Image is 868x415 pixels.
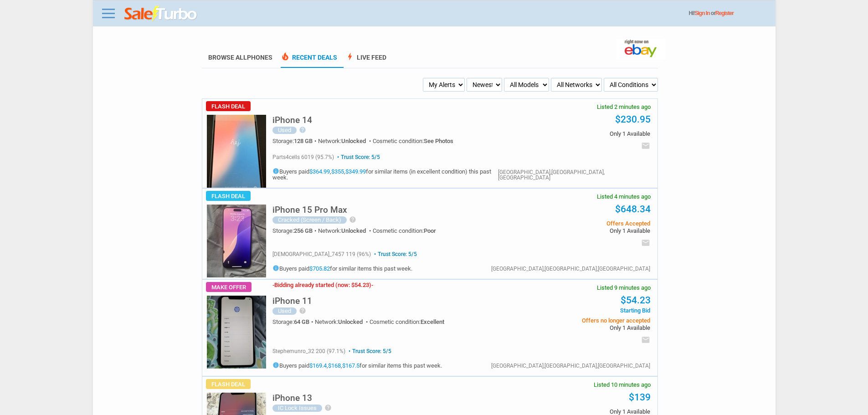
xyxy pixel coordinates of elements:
span: - [371,282,373,288]
a: $168 [328,362,341,369]
span: Only 1 Available [513,409,650,415]
div: Network: [318,228,373,234]
a: Sign In [695,10,710,16]
i: help [299,307,306,314]
span: parts4cells 6019 (95.7%) [272,154,334,160]
span: [DEMOGRAPHIC_DATA]_7457 119 (96%) [272,251,371,257]
a: $169.4 [309,362,327,369]
span: Listed 4 minutes ago [597,194,651,200]
a: $648.34 [615,204,651,215]
h5: Buyers paid for similar items this past week. [272,265,417,272]
a: $167.5 [342,362,360,369]
a: Register [715,10,734,16]
span: Trust Score: 5/5 [347,348,391,354]
a: local_fire_departmentRecent Deals [281,54,337,68]
span: local_fire_department [281,52,290,61]
span: Only 1 Available [513,131,650,137]
a: $705.82 [309,265,330,272]
span: Trust Score: 5/5 [372,251,417,257]
span: Starting Bid [513,307,650,313]
h5: Buyers paid , , for similar items this past week. [272,362,442,369]
div: [GEOGRAPHIC_DATA],[GEOGRAPHIC_DATA],[GEOGRAPHIC_DATA] [491,266,650,272]
span: See Photos [424,138,453,144]
span: Phones [247,54,272,61]
i: email [641,141,650,150]
span: - [272,282,274,288]
a: $230.95 [615,114,651,125]
div: Cosmetic condition: [373,228,436,234]
a: Browse AllPhones [208,54,272,61]
div: [GEOGRAPHIC_DATA],[GEOGRAPHIC_DATA],[GEOGRAPHIC_DATA] [491,363,650,369]
span: Unlocked [341,138,366,144]
span: Offers no longer accepted [513,318,650,323]
div: [GEOGRAPHIC_DATA],[GEOGRAPHIC_DATA],[GEOGRAPHIC_DATA] [498,169,650,180]
span: Poor [424,227,436,234]
span: stephemunro_32 200 (97.1%) [272,348,345,354]
h5: iPhone 13 [272,394,312,402]
a: $364.99 [309,168,330,175]
a: $54.23 [621,295,651,306]
a: $355 [331,168,344,175]
span: Unlocked [341,227,366,234]
div: Used [272,127,297,134]
img: s-l225.jpg [207,115,266,188]
span: 256 GB [294,227,313,234]
img: s-l225.jpg [207,296,266,369]
h3: Bidding already started (now: $54.23) [272,282,373,288]
i: info [272,265,279,272]
i: email [641,238,650,247]
span: Excellent [421,318,444,325]
span: 128 GB [294,138,313,144]
div: Network: [315,319,370,325]
span: Trust Score: 5/5 [335,154,380,160]
div: IC Lock Issues [272,405,322,412]
a: iPhone 14 [272,118,312,124]
i: help [299,126,306,133]
span: Only 1 Available [513,228,650,234]
h5: Buyers paid , , for similar items (in excellent condition) this past week. [272,168,498,180]
span: Make Offer [206,282,252,292]
a: iPhone 15 Pro Max [272,207,347,214]
div: Storage: [272,319,315,325]
a: boltLive Feed [345,54,386,68]
img: s-l225.jpg [207,205,266,277]
i: email [641,335,650,344]
i: help [349,216,356,223]
i: info [272,168,279,174]
h5: iPhone 15 Pro Max [272,205,347,214]
h5: iPhone 11 [272,297,312,305]
i: info [272,362,279,369]
span: or [711,10,734,16]
a: iPhone 11 [272,298,312,305]
span: Hi! [689,10,695,16]
span: Only 1 Available [513,325,650,331]
span: Listed 10 minutes ago [594,382,651,388]
span: Offers Accepted [513,220,650,226]
span: Flash Deal [206,379,251,389]
span: Flash Deal [206,191,251,201]
a: iPhone 13 [272,395,312,402]
span: Flash Deal [206,101,251,111]
span: bolt [345,52,354,61]
div: Cracked (Screen / Back) [272,216,347,224]
div: Storage: [272,228,318,234]
div: Cosmetic condition: [373,138,453,144]
span: Listed 2 minutes ago [597,104,651,110]
img: saleturbo.com - Online Deals and Discount Coupons [124,6,198,22]
a: $349.99 [345,168,366,175]
div: Network: [318,138,373,144]
span: Listed 9 minutes ago [597,285,651,291]
span: Unlocked [338,318,363,325]
span: 64 GB [294,318,309,325]
div: Used [272,307,297,315]
div: Cosmetic condition: [370,319,444,325]
a: $139 [629,392,651,403]
i: help [324,404,332,411]
h5: iPhone 14 [272,116,312,124]
div: Storage: [272,138,318,144]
